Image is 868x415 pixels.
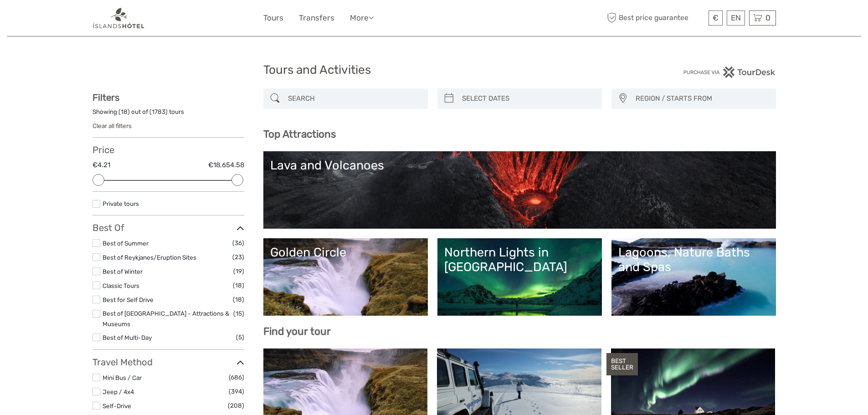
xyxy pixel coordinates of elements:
h3: Best Of [92,222,244,233]
a: Best of Winter [103,268,143,275]
input: SEARCH [284,91,423,107]
input: SELECT DATES [458,91,597,107]
a: Classic Tours [103,282,139,289]
a: Best of Reykjanes/Eruption Sites [103,254,196,261]
a: Private tours [103,200,139,207]
span: (23) [232,252,244,262]
div: Showing ( ) out of ( ) tours [92,108,244,122]
span: (18) [233,294,244,305]
h3: Travel Method [92,357,244,368]
a: Golden Circle [270,245,421,309]
h1: Tours and Activities [263,63,605,77]
div: EN [727,10,745,26]
a: Tours [263,11,283,25]
b: Find your tour [263,325,331,338]
button: REGION / STARTS FROM [632,91,771,106]
a: Best of Multi-Day [103,334,152,341]
div: BEST SELLER [606,353,638,376]
span: € [713,13,719,22]
a: Mini Bus / Car [103,374,142,381]
label: €18,654.58 [208,160,244,170]
a: More [350,11,374,25]
strong: Filters [92,92,119,103]
a: Jeep / 4x4 [103,388,134,395]
label: 1783 [152,108,165,116]
a: Lagoons, Nature Baths and Spas [618,245,769,309]
img: 1298-aa34540a-eaca-4c1b-b063-13e4b802c612_logo_small.png [92,7,145,29]
span: (36) [232,238,244,248]
label: €4.21 [92,160,110,170]
a: Best of [GEOGRAPHIC_DATA] - Attractions & Museums [103,310,229,328]
span: (208) [228,400,244,411]
div: Lagoons, Nature Baths and Spas [618,245,769,275]
a: Clear all filters [92,122,132,129]
span: (19) [233,266,244,277]
a: Best of Summer [103,240,149,247]
a: Transfers [299,11,334,25]
span: (394) [229,386,244,397]
a: Northern Lights in [GEOGRAPHIC_DATA] [444,245,595,309]
a: Lava and Volcanoes [270,158,769,222]
div: Lava and Volcanoes [270,158,769,173]
div: Golden Circle [270,245,421,260]
a: Self-Drive [103,402,131,410]
span: 0 [764,13,772,22]
span: (15) [233,308,244,319]
div: Northern Lights in [GEOGRAPHIC_DATA] [444,245,595,275]
img: PurchaseViaTourDesk.png [683,67,776,78]
label: 18 [121,108,128,116]
span: (686) [229,372,244,383]
h3: Price [92,144,244,155]
a: Best for Self Drive [103,296,154,303]
b: Top Attractions [263,128,336,140]
span: (5) [236,332,244,343]
span: (18) [233,280,244,291]
span: Best price guarantee [605,10,706,26]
